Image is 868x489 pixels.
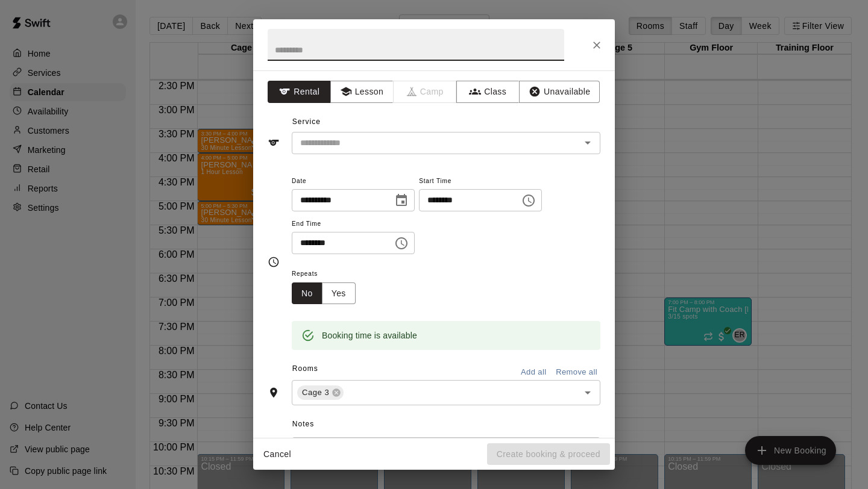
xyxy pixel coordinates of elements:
span: Date [292,173,415,190]
button: Open [579,134,596,151]
button: Class [456,81,520,103]
button: Choose time, selected time is 3:30 PM [517,188,541,213]
span: Notes [292,415,600,434]
button: Close [586,34,608,56]
div: outlined button group [292,282,356,305]
button: Lesson [330,81,394,103]
span: Cage 3 [297,387,334,399]
svg: Rooms [268,387,280,399]
button: Rental [268,81,331,103]
button: Add all [514,363,553,382]
div: Cage 3 [297,385,344,400]
svg: Service [268,137,280,149]
span: Repeats [292,266,365,282]
div: Booking time is available [322,325,417,346]
span: End Time [292,216,415,232]
button: Choose date, selected date is Aug 13, 2025 [389,188,414,213]
button: No [292,282,322,305]
span: Service [292,117,321,126]
span: Camps can only be created in the Services page [394,81,457,103]
button: Yes [322,282,356,305]
span: Start Time [419,173,542,190]
button: Remove all [553,363,600,382]
span: Rooms [292,364,318,373]
svg: Timing [268,256,280,268]
button: Unavailable [519,81,600,103]
button: Cancel [258,443,297,466]
button: Open [579,384,596,401]
button: Choose time, selected time is 4:00 PM [389,231,414,255]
